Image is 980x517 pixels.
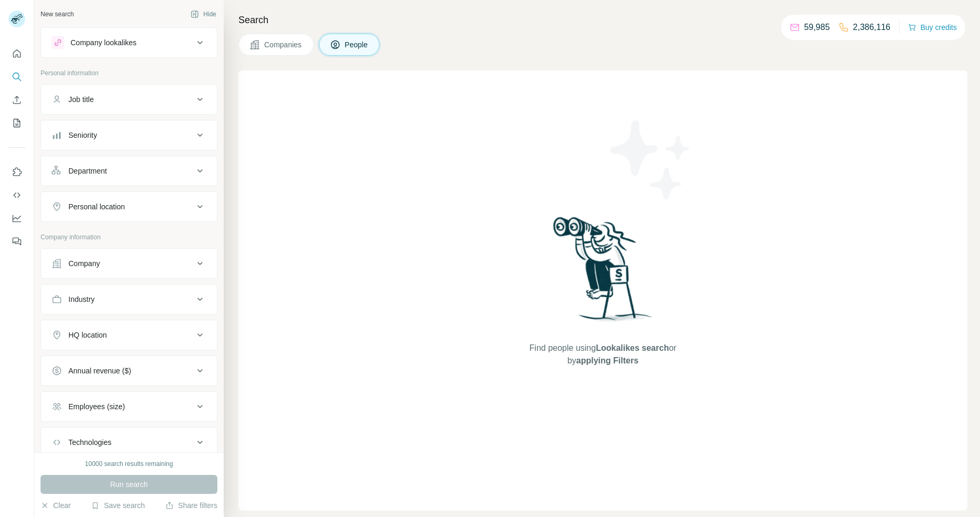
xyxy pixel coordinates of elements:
[8,186,25,205] button: Use Surfe API
[68,201,125,212] div: Personal location
[41,30,217,55] button: Company lookalikes
[41,68,217,78] p: Personal information
[68,258,100,269] div: Company
[8,67,25,86] button: Search
[68,94,94,105] div: Job title
[576,356,638,365] span: applying Filters
[68,366,131,376] div: Annual revenue ($)
[804,21,830,34] p: 59,985
[41,287,217,312] button: Industry
[8,209,25,228] button: Dashboard
[41,430,217,455] button: Technologies
[8,114,25,133] button: My lists
[183,6,224,22] button: Hide
[264,39,303,50] span: Companies
[68,401,125,412] div: Employees (size)
[68,166,107,176] div: Department
[345,39,369,50] span: People
[548,214,658,331] img: Surfe Illustration - Woman searching with binoculars
[41,251,217,276] button: Company
[596,343,669,352] span: Lookalikes search
[853,21,891,34] p: 2,386,116
[8,44,25,63] button: Quick start
[238,13,967,27] h4: Search
[41,123,217,148] button: Seniority
[68,437,112,448] div: Technologies
[8,90,25,109] button: Enrich CSV
[68,130,97,140] div: Seniority
[68,330,107,340] div: HQ location
[8,232,25,251] button: Feedback
[41,358,217,383] button: Annual revenue ($)
[41,158,217,184] button: Department
[41,9,74,19] div: New search
[85,459,173,469] div: 10000 search results remaining
[68,294,95,305] div: Industry
[8,163,25,181] button: Use Surfe on LinkedIn
[41,194,217,219] button: Personal location
[41,232,217,242] p: Company information
[41,394,217,419] button: Employees (size)
[41,500,71,511] button: Clear
[518,342,687,367] span: Find people using or by
[41,87,217,112] button: Job title
[91,500,145,511] button: Save search
[165,500,217,511] button: Share filters
[603,113,698,207] img: Surfe Illustration - Stars
[41,322,217,348] button: HQ location
[908,20,957,35] button: Buy credits
[71,37,136,48] div: Company lookalikes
